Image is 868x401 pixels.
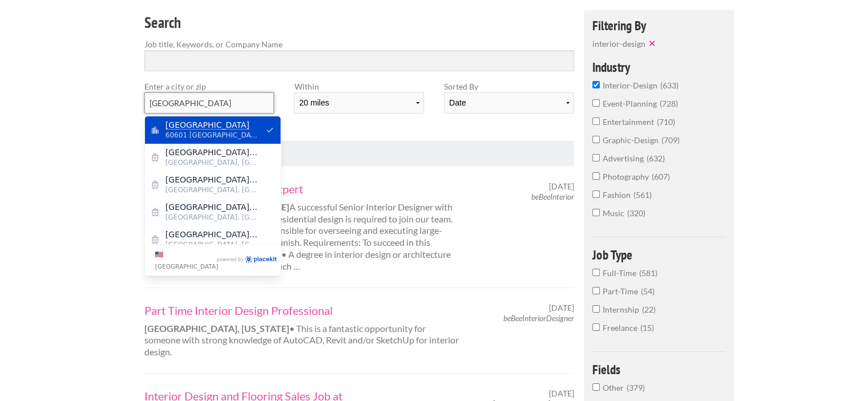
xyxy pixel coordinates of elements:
label: Job title, Keywords, or Company Name [144,38,574,50]
span: Internship [603,305,642,314]
span: [DATE] [549,388,574,399]
div: Address suggestions [145,116,281,244]
span: [GEOGRAPHIC_DATA], [GEOGRAPHIC_DATA] [165,157,259,168]
span: [GEOGRAPHIC_DATA], [GEOGRAPHIC_DATA] [165,185,259,195]
span: graphic-design [603,135,661,145]
em: beBeeInterior [531,192,574,201]
input: Search [144,50,574,71]
span: 581 [639,268,657,278]
span: Part-Time [603,286,641,296]
span: 15 [640,323,654,333]
span: [GEOGRAPHIC_DATA] (South ) [165,202,259,212]
input: Freelance15 [592,323,600,331]
span: 561 [633,190,652,200]
span: [GEOGRAPHIC_DATA] (South ) [165,229,259,240]
h4: Filtering By [592,19,725,32]
span: photography [603,172,652,181]
span: [GEOGRAPHIC_DATA], [GEOGRAPHIC_DATA] [165,240,259,250]
input: graphic-design709 [592,136,600,143]
div: A successful Senior Interior Designer with extensive experience in high-end residential design is... [135,181,472,273]
input: advertising632 [592,154,600,161]
span: 60601 [GEOGRAPHIC_DATA] [165,130,259,140]
input: interior-design633 [592,81,600,88]
h4: Industry [592,60,725,74]
input: Full-Time581 [592,269,600,276]
span: [DATE] [549,303,574,313]
label: Enter a city or zip [144,80,274,92]
span: 632 [647,153,665,163]
strong: [GEOGRAPHIC_DATA], [US_STATE] [144,323,289,334]
span: [GEOGRAPHIC_DATA], [GEOGRAPHIC_DATA] [165,212,259,222]
span: [GEOGRAPHIC_DATA] (University of ) [165,147,259,157]
span: entertainment [603,117,657,127]
input: fashion561 [592,191,600,198]
span: Full-Time [603,268,639,278]
span: [GEOGRAPHIC_DATA] (South ) [165,175,259,185]
input: Part-Time54 [592,287,600,294]
span: [GEOGRAPHIC_DATA] [155,263,218,270]
input: Internship22 [592,305,600,313]
span: 710 [657,117,675,127]
span: interior-design [603,80,660,90]
mark: [GEOGRAPHIC_DATA] [165,120,249,129]
span: [DATE] [549,181,574,192]
span: music [603,208,627,218]
label: Within [294,80,423,92]
span: interior-design [592,39,645,48]
em: beBeeInteriorDesigner [503,313,574,323]
a: Part Time Interior Design Professional [144,303,462,318]
input: Other379 [592,383,600,391]
a: High-End Interior Design Expert [144,181,462,196]
span: advertising [603,153,647,163]
span: 320 [627,208,645,218]
label: Change country [155,248,215,272]
span: 633 [660,80,679,90]
span: fashion [603,190,633,200]
select: Sort results by [444,92,574,114]
div: • This is a fantastic opportunity for someone with strong knowledge of AutoCAD, Revit and/or Sket... [135,303,472,358]
input: photography607 [592,172,600,180]
input: music320 [592,209,600,216]
a: PlaceKit.io [245,256,277,265]
span: 54 [641,286,655,296]
h4: Job Type [592,248,725,261]
span: 607 [652,172,670,181]
input: event-planning728 [592,99,600,107]
button: ✕ [645,38,661,49]
span: Powered by [217,256,244,265]
span: 379 [627,383,645,392]
label: Sorted By [444,80,574,92]
input: entertainment710 [592,118,600,125]
h4: Fields [592,363,725,376]
span: Freelance [603,323,640,333]
span: event-planning [603,99,660,108]
span: 728 [660,99,678,108]
button: Apply suggestion [265,125,275,135]
span: Other [603,383,627,392]
span: 22 [642,305,656,314]
span: 709 [661,135,680,145]
h3: Search [144,12,574,34]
